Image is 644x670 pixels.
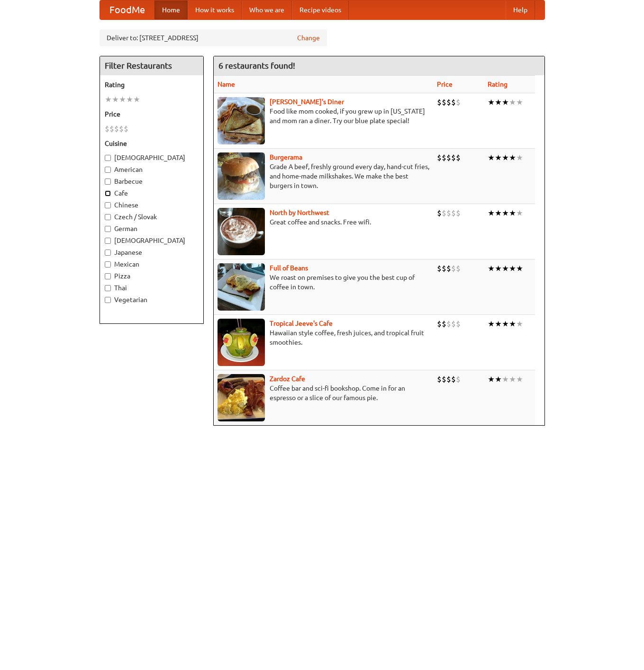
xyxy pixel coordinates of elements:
[105,273,111,279] input: Pizza
[446,208,451,218] li: $
[100,29,327,46] div: Deliver to: [STREET_ADDRESS]
[502,97,509,107] li: ★
[218,152,265,200] img: burgerama.jpg
[456,97,461,107] li: $
[488,152,495,163] li: ★
[100,0,154,19] a: FoodMe
[516,152,523,163] li: ★
[446,374,451,384] li: $
[105,139,199,148] h5: Cuisine
[509,208,516,218] li: ★
[270,320,333,327] a: Tropical Jeeve's Cafe
[495,97,502,107] li: ★
[270,264,308,272] a: Full of Beans
[119,94,126,105] li: ★
[218,319,265,366] img: jeeves.jpg
[442,374,446,384] li: $
[297,33,320,43] a: Change
[509,152,516,163] li: ★
[495,374,502,384] li: ★
[105,283,199,293] label: Thai
[516,319,523,329] li: ★
[270,98,344,106] a: [PERSON_NAME]'s Diner
[112,94,119,105] li: ★
[218,162,429,190] p: Grade A beef, freshly ground every day, hand-cut fries, and home-made milkshakes. We make the bes...
[446,97,451,107] li: $
[488,319,495,329] li: ★
[516,97,523,107] li: ★
[105,124,109,134] li: $
[105,238,111,244] input: [DEMOGRAPHIC_DATA]
[270,153,302,161] a: Burgerama
[105,226,111,232] input: German
[154,0,188,19] a: Home
[105,80,199,89] h5: Rating
[218,208,265,255] img: north.jpg
[437,319,442,329] li: $
[109,124,114,134] li: $
[105,248,199,257] label: Japanese
[502,319,509,329] li: ★
[509,374,516,384] li: ★
[105,167,111,173] input: American
[502,263,509,274] li: ★
[105,236,199,245] label: [DEMOGRAPHIC_DATA]
[502,152,509,163] li: ★
[119,124,124,134] li: $
[446,319,451,329] li: $
[456,319,461,329] li: $
[218,80,235,88] a: Name
[270,375,305,383] a: Zardoz Cafe
[126,94,133,105] li: ★
[105,212,199,222] label: Czech / Slovak
[105,214,111,220] input: Czech / Slovak
[495,263,502,274] li: ★
[516,374,523,384] li: ★
[446,152,451,163] li: $
[509,97,516,107] li: ★
[516,263,523,274] li: ★
[488,374,495,384] li: ★
[100,56,203,75] h4: Filter Restaurants
[495,319,502,329] li: ★
[437,97,442,107] li: $
[270,209,329,216] a: North by Northwest
[442,263,446,274] li: $
[292,0,349,19] a: Recipe videos
[509,319,516,329] li: ★
[451,374,456,384] li: $
[456,152,461,163] li: $
[218,107,429,125] p: Food like mom cooked, if you grew up in [US_STATE] and mom ran a diner. Try our blue plate special!
[105,153,199,162] label: [DEMOGRAPHIC_DATA]
[509,263,516,274] li: ★
[114,124,119,134] li: $
[437,263,442,274] li: $
[218,97,265,144] img: sallys.jpg
[105,295,199,304] label: Vegetarian
[218,217,429,227] p: Great coffee and snacks. Free wifi.
[218,374,265,421] img: zardoz.jpg
[456,263,461,274] li: $
[437,208,442,218] li: $
[442,319,446,329] li: $
[442,208,446,218] li: $
[105,165,199,174] label: American
[451,319,456,329] li: $
[105,224,199,233] label: German
[124,124,128,134] li: $
[488,263,495,274] li: ★
[218,263,265,311] img: beans.jpg
[437,374,442,384] li: $
[451,97,456,107] li: $
[437,80,453,88] a: Price
[105,271,199,281] label: Pizza
[105,109,199,119] h5: Price
[105,261,111,268] input: Mexican
[488,208,495,218] li: ★
[446,263,451,274] li: $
